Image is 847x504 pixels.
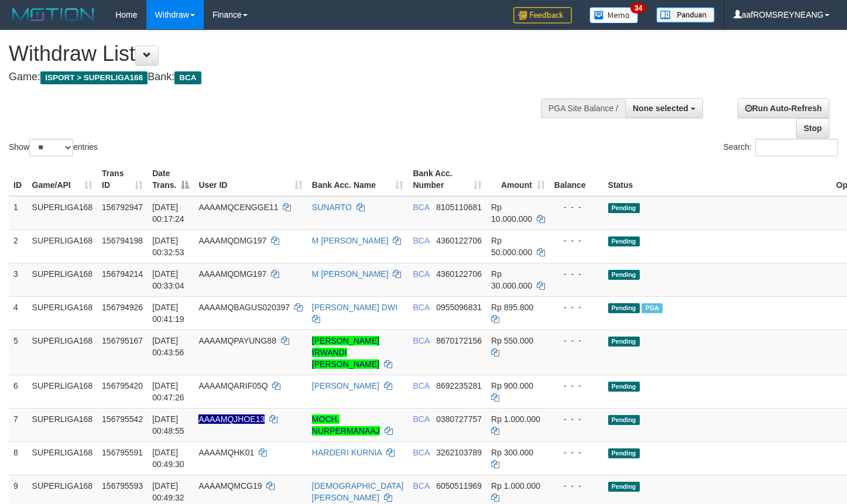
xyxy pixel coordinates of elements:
[436,236,482,245] span: Copy 4360122706 to clipboard
[436,203,482,212] span: Copy 8105110681 to clipboard
[152,203,184,224] span: [DATE] 00:17:24
[491,336,533,345] span: Rp 550.000
[491,269,532,290] span: Rp 30.000.000
[174,71,201,84] span: BCA
[28,196,98,230] td: SUPERLIGA168
[723,139,838,156] label: Search:
[436,414,482,424] span: Copy 0380727757 to clipboard
[198,303,290,312] span: AAAAMQBAGUS020397
[102,414,143,424] span: 156795542
[28,330,98,375] td: SUPERLIGA168
[9,296,28,330] td: 4
[436,381,482,390] span: Copy 8692235281 to clipboard
[608,303,640,313] span: Pending
[28,229,98,263] td: SUPERLIGA168
[436,448,482,457] span: Copy 3262103789 to clipboard
[152,448,184,469] span: [DATE] 00:49:30
[102,203,143,212] span: 156792947
[152,481,184,502] span: [DATE] 00:49:32
[608,236,640,246] span: Pending
[413,381,429,390] span: BCA
[554,380,599,392] div: - - -
[491,448,533,457] span: Rp 300.000
[28,163,98,196] th: Game/API: activate to sort column ascending
[491,414,540,424] span: Rp 1.000.000
[9,408,28,441] td: 7
[9,441,28,475] td: 8
[28,375,98,408] td: SUPERLIGA168
[198,481,262,491] span: AAAAMQMCG19
[491,303,533,312] span: Rp 895.800
[102,381,143,390] span: 156795420
[608,270,640,280] span: Pending
[9,163,28,196] th: ID
[28,263,98,296] td: SUPERLIGA168
[608,337,640,347] span: Pending
[491,381,533,390] span: Rp 900.000
[413,236,429,245] span: BCA
[436,336,482,345] span: Copy 8670172156 to clipboard
[603,163,832,196] th: Status
[152,381,184,402] span: [DATE] 00:47:26
[9,229,28,263] td: 2
[312,448,382,457] a: HARDERI KURNIA
[198,203,278,212] span: AAAAMQCENGGE11
[436,269,482,279] span: Copy 4360122706 to clipboard
[102,448,143,457] span: 156795591
[755,139,838,156] input: Search:
[102,236,143,245] span: 156794198
[198,448,254,457] span: AAAAMQHK01
[152,269,184,290] span: [DATE] 00:33:04
[102,336,143,345] span: 156795167
[28,408,98,441] td: SUPERLIGA168
[9,330,28,375] td: 5
[307,163,409,196] th: Bank Acc. Name: activate to sort column ascending
[312,381,379,390] a: [PERSON_NAME]
[633,104,688,113] span: None selected
[28,441,98,475] td: SUPERLIGA168
[554,480,599,492] div: - - -
[554,335,599,347] div: - - -
[486,163,550,196] th: Amount: activate to sort column ascending
[9,263,28,296] td: 3
[152,414,184,436] span: [DATE] 00:48:55
[413,269,429,279] span: BCA
[608,203,640,213] span: Pending
[554,268,599,280] div: - - -
[312,336,379,369] a: [PERSON_NAME] IRWANDI [PERSON_NAME]
[9,6,98,23] img: MOTION_logo.png
[312,303,397,312] a: [PERSON_NAME] DWI
[97,163,148,196] th: Trans ID: activate to sort column ascending
[608,382,640,392] span: Pending
[738,98,829,118] a: Run Auto-Refresh
[491,481,540,491] span: Rp 1.000.000
[312,236,389,245] a: M [PERSON_NAME]
[642,303,662,313] span: Marked by aafchoeunmanni
[152,303,184,324] span: [DATE] 00:41:19
[513,7,572,23] img: Feedback.jpg
[656,7,715,23] img: panduan.png
[152,236,184,257] span: [DATE] 00:32:53
[413,481,429,491] span: BCA
[491,236,532,257] span: Rp 50.000.000
[40,71,148,84] span: ISPORT > SUPERLIGA168
[608,415,640,425] span: Pending
[589,7,639,23] img: Button%20Memo.svg
[491,203,532,224] span: Rp 10.000.000
[9,196,28,230] td: 1
[608,448,640,458] span: Pending
[554,447,599,458] div: - - -
[9,42,553,66] h1: Withdraw List
[198,236,266,245] span: AAAAMQDMG197
[312,269,389,279] a: M [PERSON_NAME]
[413,303,429,312] span: BCA
[198,336,276,345] span: AAAAMQPAYUNG88
[554,201,599,213] div: - - -
[28,296,98,330] td: SUPERLIGA168
[148,163,194,196] th: Date Trans.: activate to sort column descending
[29,139,73,156] select: Showentries
[630,3,646,13] span: 34
[554,413,599,425] div: - - -
[413,448,429,457] span: BCA
[102,269,143,279] span: 156794214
